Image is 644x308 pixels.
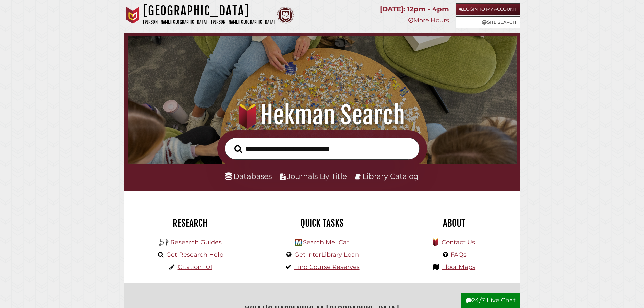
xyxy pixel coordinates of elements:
a: Databases [225,172,272,181]
h1: [GEOGRAPHIC_DATA] [143,3,275,18]
a: Library Catalog [362,172,419,181]
h2: Research [129,217,251,229]
a: Contact Us [442,239,475,246]
img: Calvin University [124,7,141,24]
p: [PERSON_NAME][GEOGRAPHIC_DATA] | [PERSON_NAME][GEOGRAPHIC_DATA] [143,18,275,26]
a: Find Course Reserves [294,263,360,271]
a: Get Research Help [166,251,223,258]
a: Research Guides [170,239,222,246]
i: Search [234,145,242,153]
img: Hekman Library Logo [159,238,169,248]
a: Get InterLibrary Loan [294,251,359,258]
a: Login to My Account [456,3,520,15]
a: Journals By Title [287,172,347,181]
a: Search MeLCat [303,239,349,246]
img: Hekman Library Logo [295,239,302,246]
a: More Hours [408,17,449,24]
img: Calvin Theological Seminary [277,7,294,24]
h1: Hekman Search [137,100,507,130]
a: FAQs [451,251,467,258]
h2: About [393,217,515,229]
a: Citation 101 [178,263,212,271]
button: Search [231,143,245,155]
a: Site Search [456,16,520,28]
p: [DATE]: 12pm - 4pm [380,3,449,15]
a: Floor Maps [442,263,475,271]
h2: Quick Tasks [261,217,383,229]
